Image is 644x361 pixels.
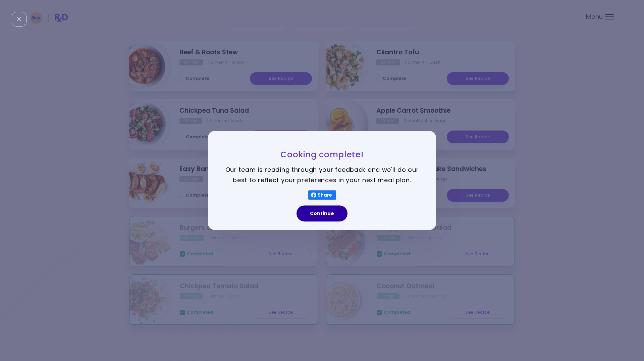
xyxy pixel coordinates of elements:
span: Share [316,193,333,198]
div: Close [12,12,26,27]
h3: Cooking complete! [225,149,419,160]
p: Our team is reading through your feedback and we'll do our best to reflect your preferences in yo... [225,165,419,186]
button: Share [308,191,336,200]
button: Continue [297,206,347,222]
